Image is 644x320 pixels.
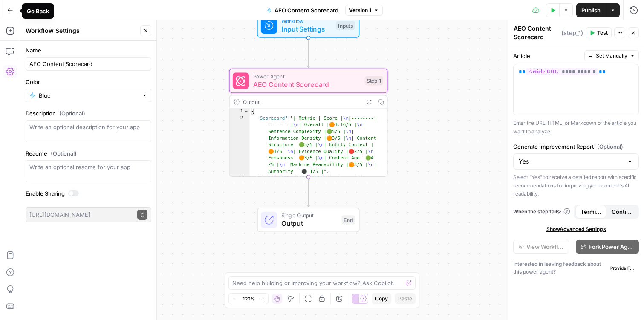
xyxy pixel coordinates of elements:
span: 120% [243,295,254,302]
span: Publish [581,6,601,14]
span: Single Output [281,211,338,219]
span: Output [281,218,338,228]
span: AEO Content Scorecard [253,79,361,89]
input: Yes [519,157,623,166]
div: Step 1 [365,76,383,86]
label: Name [26,46,151,55]
a: When the step fails: [513,208,570,216]
div: Go Back [27,7,49,15]
label: Readme [26,149,151,158]
div: Workflow Settings [26,26,138,35]
button: Provide Feedback [607,263,639,273]
span: Power Agent [253,72,361,80]
span: (Optional) [51,149,77,158]
button: Paste [395,293,416,304]
label: Enable Sharing [26,189,151,198]
p: Select "Yes" to receive a detailed report with specific recommendations for improving your conten... [513,173,639,198]
span: Workflow [281,17,332,25]
label: Generate Improvement Report [513,142,639,151]
span: Terminate Workflow [580,208,601,216]
textarea: AEO Content Scorecard [514,24,559,41]
span: (Optional) [59,109,85,118]
span: AEO Content Scorecard [274,6,338,14]
div: Output [243,98,360,106]
p: Enter the URL, HTML, or Markdown of the article you want to analyze. [513,119,639,135]
label: Color [26,78,151,86]
button: Copy [372,293,391,304]
div: Interested in leaving feedback about this power agent? [513,260,639,276]
div: Power AgentAEO Content ScorecardStep 1Output{ "Scorecard":"| Metric | Score |\n|--------| -------... [229,69,388,177]
button: Test [586,27,612,38]
input: Untitled [29,60,147,68]
span: Fork Power Agent [589,242,634,251]
div: WorkflowInput SettingsInputs [229,13,388,38]
button: Fork Power Agent [576,240,639,254]
span: Input Settings [281,24,332,34]
button: Version 1 [345,5,383,16]
button: View Workflow [513,240,569,254]
div: End [342,215,355,225]
span: Test [597,29,608,37]
div: Single OutputOutputEnd [229,208,388,232]
input: Blue [39,91,138,100]
div: 2 [230,115,250,175]
label: Article [513,52,581,60]
span: (Optional) [597,142,623,151]
g: Edge from step_1 to end [307,177,310,207]
span: Copy [375,295,388,303]
button: AEO Content Scorecard [262,3,344,17]
span: Paste [398,295,412,303]
span: Show Advanced Settings [546,225,606,233]
div: Inputs [336,21,355,30]
span: Set Manually [596,52,627,60]
span: Version 1 [349,6,371,14]
button: Continue [606,205,638,219]
div: 1 [230,108,250,115]
span: ( step_1 ) [561,29,583,37]
button: Publish [576,3,606,17]
g: Edge from start to step_1 [307,38,310,68]
span: Toggle code folding, rows 1 through 4 [243,108,249,115]
span: Continue [612,208,632,216]
label: Description [26,109,151,118]
span: Provide Feedback [610,265,635,271]
span: View Workflow [526,242,563,251]
button: Set Manually [584,50,639,61]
